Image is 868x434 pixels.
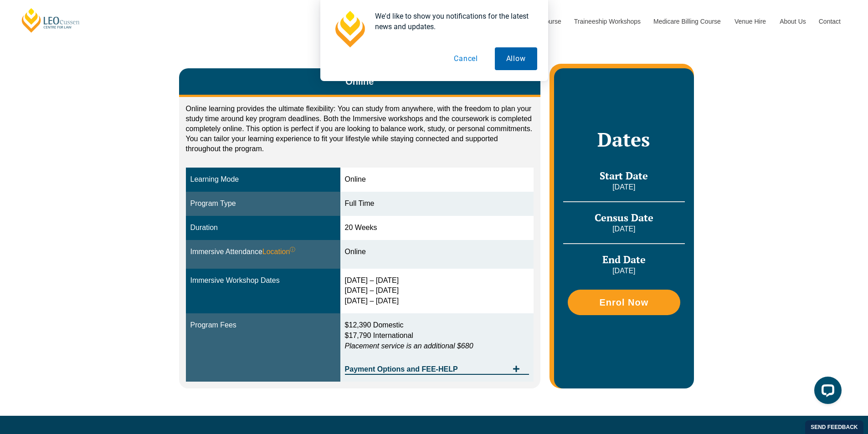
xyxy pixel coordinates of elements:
[179,68,541,388] div: Tabs. Open items with Enter or Space, close with Escape and navigate using the Arrow keys.
[345,366,508,373] span: Payment Options and FEE-HELP
[807,373,845,411] iframe: LiveChat chat widget
[331,11,368,47] img: notification icon
[345,199,529,209] div: Full Time
[345,276,529,307] div: [DATE] – [DATE] [DATE] – [DATE] [DATE] – [DATE]
[290,246,295,253] sup: ⓘ
[345,342,473,350] em: Placement service is an additional $680
[190,223,336,233] div: Duration
[190,276,336,286] div: Immersive Workshop Dates
[190,247,336,257] div: Immersive Attendance
[262,247,296,257] span: Location
[345,247,529,257] div: Online
[600,169,648,182] span: Start Date
[595,211,653,224] span: Census Date
[368,11,537,32] div: We'd like to show you notifications for the latest news and updates.
[190,320,336,331] div: Program Fees
[563,266,684,276] p: [DATE]
[563,224,684,234] p: [DATE]
[345,223,529,233] div: 20 Weeks
[345,75,374,88] span: Online
[190,174,336,185] div: Learning Mode
[186,104,534,154] p: Online learning provides the ultimate flexibility: You can study from anywhere, with the freedom ...
[602,253,646,266] span: End Date
[495,47,537,70] button: Allow
[568,290,680,315] a: Enrol Now
[345,174,529,185] div: Online
[442,47,489,70] button: Cancel
[345,332,413,339] span: $17,790 International
[345,321,404,329] span: $12,390 Domestic
[563,128,684,151] h2: Dates
[563,182,684,192] p: [DATE]
[599,298,648,307] span: Enrol Now
[190,199,336,209] div: Program Type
